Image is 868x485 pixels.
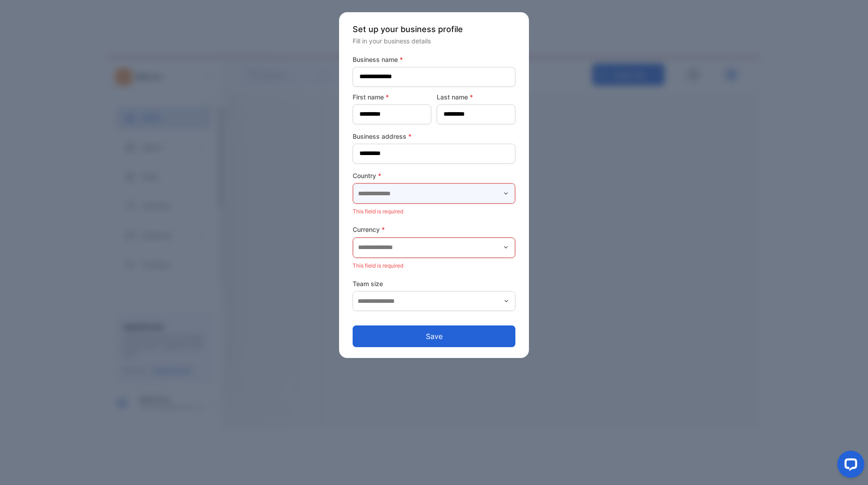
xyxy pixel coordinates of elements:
[353,171,515,180] label: Country
[830,447,868,485] iframe: LiveChat chat widget
[353,279,515,288] label: Team size
[353,55,515,64] label: Business name
[353,132,515,141] label: Business address
[353,260,515,272] p: This field is required
[353,225,515,234] label: Currency
[353,23,515,35] p: Set up your business profile
[353,92,431,102] label: First name
[437,92,515,102] label: Last name
[353,36,515,46] p: Fill in your business details
[353,325,515,347] button: Save
[353,206,515,217] p: This field is required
